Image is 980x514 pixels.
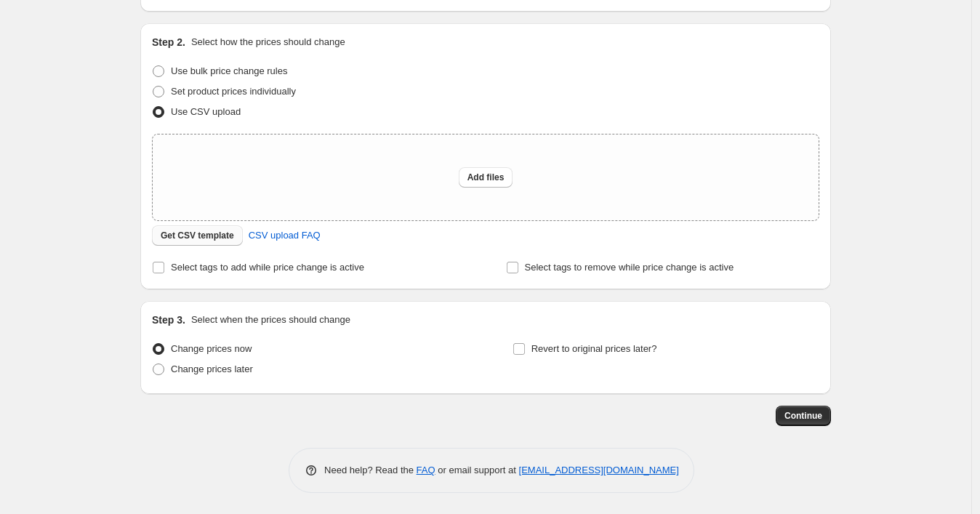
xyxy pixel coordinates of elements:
[191,313,350,327] p: Select when the prices should change
[249,228,321,243] span: CSV upload FAQ
[776,406,831,426] button: Continue
[467,172,505,183] span: Add files
[171,343,252,354] span: Change prices now
[240,224,329,247] a: CSV upload FAQ
[531,343,657,354] span: Revert to original prices later?
[525,262,734,273] span: Select tags to remove while price change is active
[171,86,296,97] span: Set product prices individually
[161,230,234,241] span: Get CSV template
[459,167,513,188] button: Add files
[152,225,243,246] button: Get CSV template
[519,465,679,475] a: [EMAIL_ADDRESS][DOMAIN_NAME]
[324,465,417,475] span: Need help? Read the
[152,35,185,49] h2: Step 2.
[784,410,822,422] span: Continue
[171,364,253,374] span: Change prices later
[152,313,185,327] h2: Step 3.
[171,106,241,117] span: Use CSV upload
[171,65,287,76] span: Use bulk price change rules
[417,465,435,475] a: FAQ
[435,465,519,475] span: or email support at
[191,35,345,49] p: Select how the prices should change
[171,262,364,273] span: Select tags to add while price change is active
